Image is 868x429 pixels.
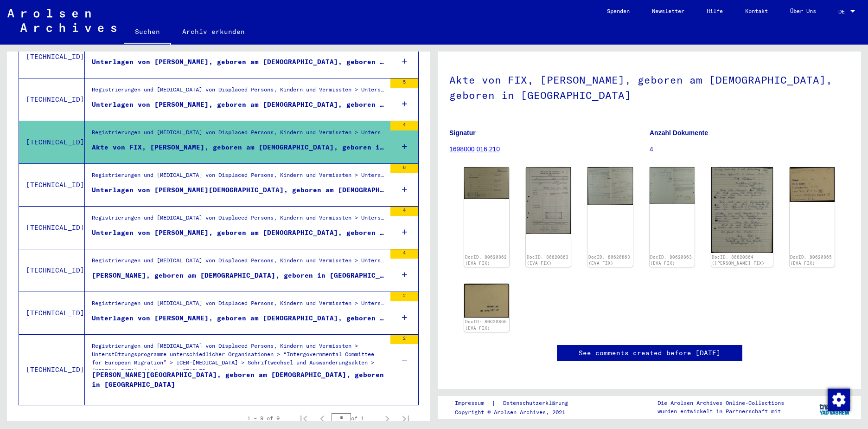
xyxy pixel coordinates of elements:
[464,167,509,198] img: 001.jpg
[817,396,852,419] img: yv_logo.png
[390,292,418,301] div: 2
[92,171,386,184] div: Registrierungen und [MEDICAL_DATA] von Displaced Persons, Kindern und Vermissten > Unterstützungs...
[247,414,280,422] div: 1 – 9 of 9
[19,163,85,206] td: [TECHNICAL_ID]
[19,121,85,163] td: [TECHNICAL_ID]
[711,167,773,253] img: 001.jpg
[19,334,85,405] td: [TECHNICAL_ID]
[828,389,850,411] img: Zustimmung ändern
[588,254,630,266] a: DocID: 80620863 (EVA FIX)
[464,284,509,318] img: 002.jpg
[650,129,708,136] b: Anzahl Dokumente
[92,271,386,280] div: [PERSON_NAME], geboren am [DEMOGRAPHIC_DATA], geboren in [GEOGRAPHIC_DATA]
[526,167,571,234] img: 001.jpg
[465,319,507,331] a: DocID: 80620865 (EVA FIX)
[390,249,418,259] div: 4
[449,58,849,115] h1: Akte von FIX, [PERSON_NAME], geboren am [DEMOGRAPHIC_DATA], geboren in [GEOGRAPHIC_DATA]
[390,121,418,130] div: 4
[455,398,579,408] div: |
[92,143,386,152] div: Akte von FIX, [PERSON_NAME], geboren am [DEMOGRAPHIC_DATA], geboren in [GEOGRAPHIC_DATA]
[378,409,396,428] button: Next page
[294,409,313,428] button: First page
[92,256,386,269] div: Registrierungen und [MEDICAL_DATA] von Displaced Persons, Kindern und Vermissten > Unterstützungs...
[527,254,568,266] a: DocID: 80620863 (EVA FIX)
[790,254,832,266] a: DocID: 80620865 (EVA FIX)
[650,254,692,266] a: DocID: 80620863 (EVA FIX)
[92,100,386,110] div: Unterlagen von [PERSON_NAME], geboren am [DEMOGRAPHIC_DATA], geboren in [GEOGRAPHIC_DATA] und von...
[650,144,849,154] p: 4
[19,292,85,334] td: [TECHNICAL_ID]
[92,85,386,98] div: Registrierungen und [MEDICAL_DATA] von Displaced Persons, Kindern und Vermissten > Unterstützungs...
[92,299,386,312] div: Registrierungen und [MEDICAL_DATA] von Displaced Persons, Kindern und Vermissten > Unterstützungs...
[712,254,765,266] a: DocID: 80620864 ([PERSON_NAME] FIX)
[455,408,579,416] p: Copyright © Arolsen Archives, 2021
[92,370,386,398] div: [PERSON_NAME][GEOGRAPHIC_DATA], geboren am [DEMOGRAPHIC_DATA], geboren in [GEOGRAPHIC_DATA]
[657,399,784,407] p: Die Arolsen Archives Online-Collections
[455,398,491,408] a: Impressum
[171,20,256,43] a: Archiv erkunden
[92,185,386,195] div: Unterlagen von [PERSON_NAME][DEMOGRAPHIC_DATA], geboren am [DEMOGRAPHIC_DATA], geboren in [GEOGRA...
[92,228,386,238] div: Unterlagen von [PERSON_NAME], geboren am [DEMOGRAPHIC_DATA], geboren in [GEOGRAPHIC_DATA] und von...
[465,254,507,266] a: DocID: 80620862 (EVA FIX)
[332,414,378,422] div: of 1
[19,206,85,249] td: [TECHNICAL_ID]
[92,57,386,67] div: Unterlagen von [PERSON_NAME], geboren am [DEMOGRAPHIC_DATA], geboren in [GEOGRAPHIC_DATA] und von...
[449,145,500,153] a: 1698000 016.210
[92,128,386,141] div: Registrierungen und [MEDICAL_DATA] von Displaced Persons, Kindern und Vermissten > Unterstützungs...
[19,78,85,121] td: [TECHNICAL_ID]
[124,20,171,45] a: Suchen
[579,348,721,358] a: See comments created before [DATE]
[496,398,579,408] a: Datenschutzerklärung
[650,167,695,204] img: 003.jpg
[390,335,418,344] div: 2
[92,342,386,374] div: Registrierungen und [MEDICAL_DATA] von Displaced Persons, Kindern und Vermissten > Unterstützungs...
[390,164,418,173] div: 6
[19,249,85,292] td: [TECHNICAL_ID]
[790,167,835,202] img: 001.jpg
[313,409,332,428] button: Previous page
[390,207,418,216] div: 4
[92,214,386,227] div: Registrierungen und [MEDICAL_DATA] von Displaced Persons, Kindern und Vermissten > Unterstützungs...
[838,8,849,15] span: DE
[92,313,386,323] div: Unterlagen von [PERSON_NAME], geboren am [DEMOGRAPHIC_DATA], geboren in [GEOGRAPHIC_DATA] und von...
[396,409,415,428] button: Last page
[449,129,476,136] b: Signatur
[657,407,784,416] p: wurden entwickelt in Partnerschaft mit
[7,9,116,32] img: Arolsen_neg.svg
[587,167,632,205] img: 002.jpg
